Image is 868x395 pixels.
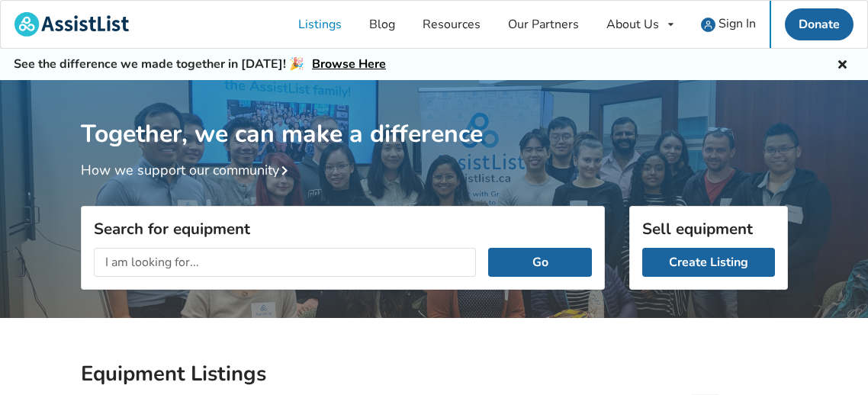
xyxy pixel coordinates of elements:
[719,15,756,32] span: Sign In
[409,1,494,48] a: Resources
[312,56,386,72] a: Browse Here
[701,18,715,32] img: user icon
[81,361,788,387] h2: Equipment Listings
[94,219,592,239] h3: Search for equipment
[606,18,659,31] div: About Us
[81,80,788,149] h1: Together, we can make a difference
[687,1,770,48] a: user icon Sign In
[285,1,355,48] a: Listings
[14,56,386,72] h5: See the difference we made together in [DATE]! 🎉
[355,1,409,48] a: Blog
[642,219,775,239] h3: Sell equipment
[14,12,129,37] img: assistlist-logo
[785,8,854,40] a: Donate
[494,1,593,48] a: Our Partners
[81,161,294,179] a: How we support our community
[642,248,775,277] a: Create Listing
[94,248,477,277] input: I am looking for...
[488,248,591,277] button: Go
